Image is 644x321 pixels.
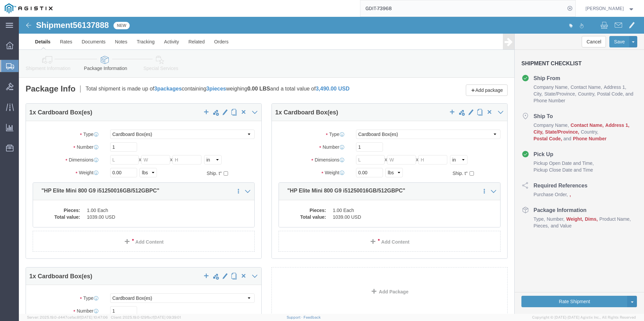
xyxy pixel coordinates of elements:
[154,315,181,319] span: [DATE] 09:39:01
[585,4,635,12] button: [PERSON_NAME]
[111,315,181,319] span: Client: 2025.19.0-129fbcf
[287,315,303,319] a: Support
[303,315,321,319] a: Feedback
[532,315,636,320] span: Copyright © [DATE]-[DATE] Agistix Inc., All Rights Reserved
[19,17,644,314] iframe: FS Legacy Container
[360,0,565,16] input: Search for shipment number, reference number
[80,315,108,319] span: [DATE] 10:47:06
[585,5,624,12] span: Feras Saleh
[27,315,108,319] span: Server: 2025.19.0-d447cefac8f
[5,3,53,13] img: logo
